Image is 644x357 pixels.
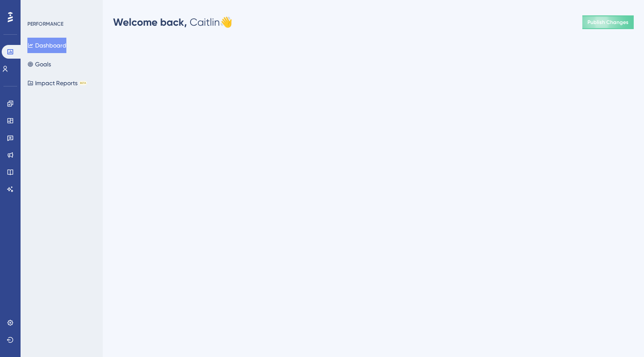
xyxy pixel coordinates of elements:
[79,81,87,85] div: BETA
[582,15,634,29] button: Publish Changes
[113,16,187,28] span: Welcome back,
[113,15,233,29] div: Caitlin 👋
[27,38,66,53] button: Dashboard
[587,19,629,26] span: Publish Changes
[27,21,63,27] div: PERFORMANCE
[27,57,51,72] button: Goals
[27,75,87,91] button: Impact ReportsBETA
